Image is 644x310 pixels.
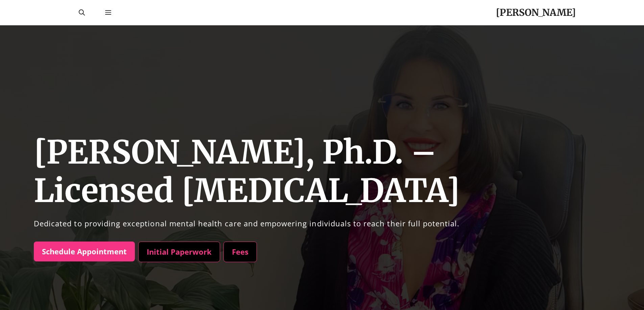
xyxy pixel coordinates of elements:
a: [PERSON_NAME] [496,6,576,19]
p: Dedicated to providing exceptional mental health care and empowering individuals to reach their f... [34,217,644,230]
h1: [PERSON_NAME], Ph.D. – Licensed [MEDICAL_DATA] [34,133,644,210]
a: Initial Paperwork [138,242,220,262]
a: Fees [223,242,257,262]
a: Schedule Appointment [34,242,135,262]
